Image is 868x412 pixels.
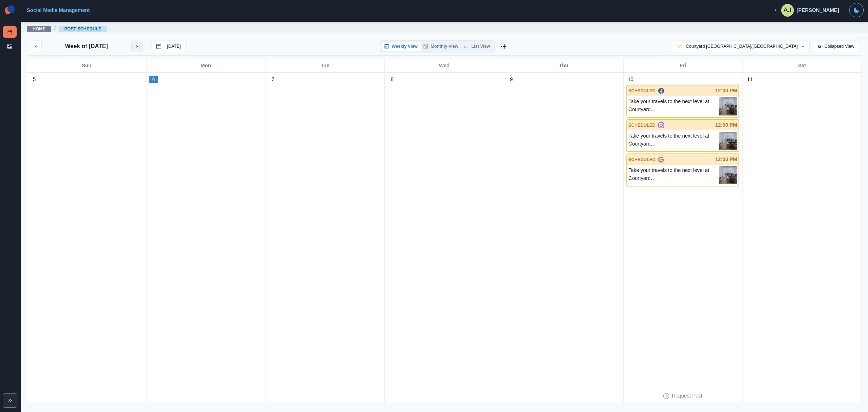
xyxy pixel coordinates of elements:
p: SCHEDULED [629,88,656,94]
p: 10 [628,76,634,83]
div: [PERSON_NAME] [797,7,839,13]
p: SCHEDULED [629,156,656,163]
a: Social Media Management [27,7,90,13]
p: [DATE] [167,44,181,49]
p: Request Post [672,392,702,400]
button: previous month [30,41,42,52]
button: [PERSON_NAME] [767,3,845,17]
img: kurhk33cuhjead5gtroy [719,97,737,115]
p: 9 [510,76,513,83]
nav: breadcrumb [27,25,107,33]
p: 5 [33,76,36,83]
p: 11 [747,76,753,83]
div: Tue [265,59,385,72]
div: Fri [624,59,743,72]
button: Weekly View [382,42,421,51]
button: next month [131,41,143,52]
div: Sun [27,59,146,72]
p: Take your travels to the next level at Courtyard [GEOGRAPHIC_DATA]/[GEOGRAPHIC_DATA]! Whether you... [629,132,719,150]
p: Take your travels to the next level at Courtyard [GEOGRAPHIC_DATA]/[GEOGRAPHIC_DATA]! Whether you... [629,166,719,184]
a: Post Schedule [3,26,17,38]
p: 12:00 PM [715,121,737,129]
button: Toggle Mode [849,3,864,17]
p: 8 [391,76,393,83]
button: Change View Order [498,41,509,52]
div: Wed [385,59,504,72]
img: kurhk33cuhjead5gtroy [719,132,737,150]
span: / [54,25,56,33]
a: Home [33,26,46,31]
button: Expand [3,393,17,408]
button: Courtyard [GEOGRAPHIC_DATA]/[GEOGRAPHIC_DATA] [671,41,809,52]
button: Collapsed View [813,41,859,52]
p: 6 [152,76,155,83]
div: Thu [504,59,624,72]
p: Take your travels to the next level at Courtyard [GEOGRAPHIC_DATA]/[GEOGRAPHIC_DATA]! Whether you... [629,97,719,115]
img: kurhk33cuhjead5gtroy [719,166,737,184]
button: go to today [152,41,186,52]
div: Sat [743,59,862,72]
p: Week of [DATE] [65,42,108,51]
div: Alexandra James [783,1,791,19]
div: Mon [146,59,266,72]
p: 12:00 PM [715,156,737,163]
img: 592041627630574 [676,43,683,50]
a: Post Schedule [64,26,101,31]
button: List View [461,42,493,51]
p: 7 [272,76,275,83]
p: 12:00 PM [715,87,737,94]
button: Monthly View [421,42,461,51]
p: SCHEDULED [629,122,656,129]
a: Media Library [3,41,17,52]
